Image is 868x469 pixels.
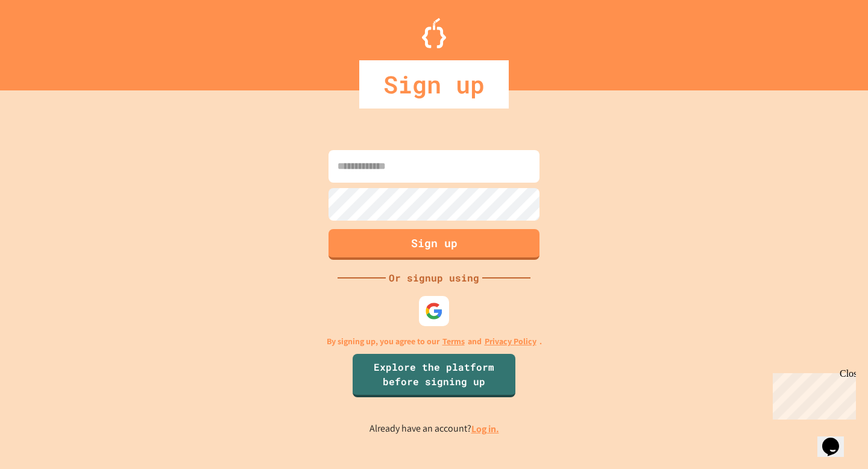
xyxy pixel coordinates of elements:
[327,335,542,348] p: By signing up, you agree to our and .
[329,229,539,260] button: Sign up
[353,354,515,397] a: Explore the platform before signing up
[768,368,856,420] iframe: chat widget
[817,421,856,457] iframe: chat widget
[422,18,446,48] img: Logo.svg
[442,335,465,348] a: Terms
[471,423,499,435] a: Log in.
[359,60,509,109] div: Sign up
[485,335,536,348] a: Privacy Policy
[370,421,499,436] p: Already have an account?
[425,302,443,320] img: google-icon.svg
[386,271,482,285] div: Or signup using
[5,5,83,77] div: Chat with us now!Close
